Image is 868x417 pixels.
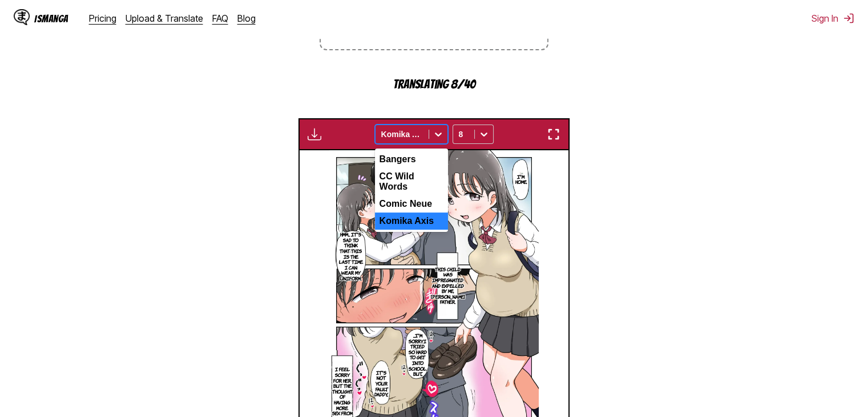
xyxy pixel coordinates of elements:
[406,331,429,379] p: ...I'm sorry. I tried so hard to get into school, but...
[372,368,390,400] p: It's not your fault, Daddy...
[308,127,321,141] img: Download translated images
[14,9,89,27] a: IsManga LogoIsManga
[547,127,560,141] img: Enter fullscreen
[375,151,448,168] div: Bangers
[89,13,116,24] a: Pricing
[126,13,203,24] a: Upload & Translate
[34,13,68,24] div: IsManga
[212,13,228,24] a: FAQ
[336,230,366,283] p: Hmm... It's sad to think that this is the last time I can wear my uniform.
[320,78,548,91] p: Translating 8/40
[843,13,854,24] img: Sign out
[375,195,448,212] div: Comic Neue
[429,264,467,307] p: This child was impregnated and expelled by me, [PERSON_NAME] father.
[812,13,854,24] button: Sign In
[14,9,30,25] img: IsManga Logo
[513,172,529,187] p: I'm home.
[237,13,256,24] a: Blog
[375,168,448,195] div: CC Wild Words
[375,212,448,230] div: Komika Axis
